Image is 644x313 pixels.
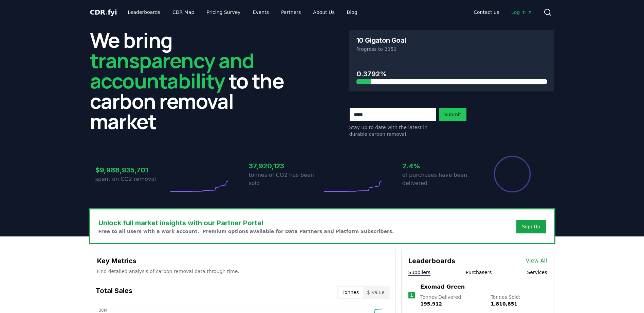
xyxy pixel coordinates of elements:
p: Tonnes Sold : [491,294,547,307]
a: Exomad Green [420,283,465,291]
span: . [105,8,108,16]
a: Log in [506,6,538,18]
h3: 37,920,123 [249,161,322,171]
p: Stay up to date with the latest in durable carbon removal. [349,124,436,138]
a: CDR.fyi [90,7,117,17]
p: tonnes of CO2 has been sold [249,171,322,187]
nav: Main [122,6,363,18]
p: of purchases have been delivered [402,171,476,187]
button: Sign Up [516,220,546,233]
a: Pricing Survey [201,6,246,18]
a: Sign Up [522,223,540,230]
a: Blog [342,6,363,18]
p: Free to all users with a work account. Premium options available for Data Partners and Platform S... [98,228,394,235]
span: 195,912 [420,301,442,307]
a: Contact us [468,6,504,18]
button: Submit [439,108,467,121]
p: spent on CO2 removal [95,175,169,183]
a: About Us [308,6,340,18]
p: Tonnes Delivered : [420,294,484,307]
a: Partners [276,6,306,18]
h3: Leaderboards [408,256,455,266]
button: Tonnes [338,287,363,298]
h2: We bring to the carbon removal market [90,30,295,131]
button: Purchasers [466,269,492,276]
button: $ Value [363,287,389,298]
tspan: 38M [98,308,107,313]
a: View All [526,257,547,265]
span: Log in [511,9,532,16]
span: CDR fyi [90,8,117,16]
p: Progress to 2050 [356,46,547,53]
h3: 10 Gigaton Goal [356,37,406,44]
p: Find detailed analysis of carbon removal data through time. [97,268,389,275]
button: Suppliers [408,269,430,276]
button: Services [527,269,547,276]
h3: Key Metrics [97,256,389,266]
nav: Main [468,6,538,18]
p: 1 [410,291,413,299]
span: 1,810,851 [491,301,517,307]
a: Leaderboards [122,6,166,18]
h3: Unlock full market insights with our Partner Portal [98,218,394,228]
h3: $9,988,935,701 [95,165,169,175]
a: Events [247,6,274,18]
h3: 0.3792% [356,69,547,79]
a: CDR Map [167,6,200,18]
h3: Total Sales [96,286,132,299]
h3: 2.4% [402,161,476,171]
span: transparency and accountability [90,46,254,95]
div: Percentage of sales delivered [493,155,531,193]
